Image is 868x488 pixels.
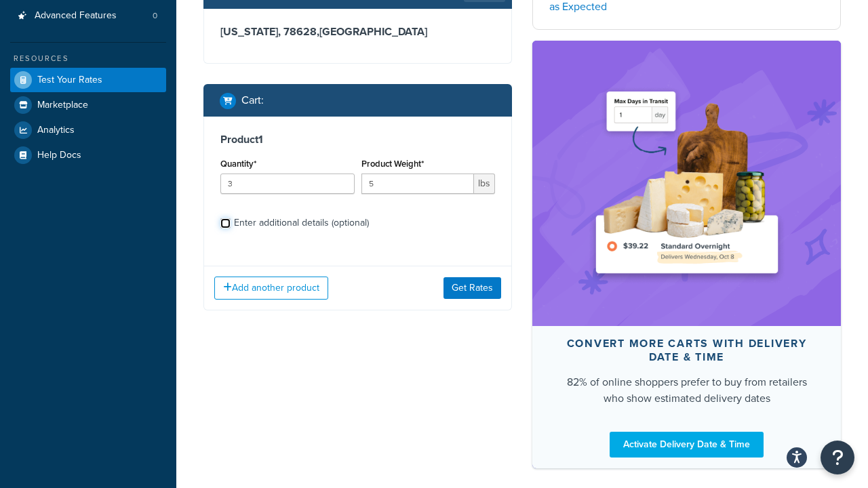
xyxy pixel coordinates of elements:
[10,53,166,64] div: Resources
[220,159,256,169] label: Quantity*
[37,125,75,136] span: Analytics
[214,277,328,300] button: Add another product
[37,75,102,86] span: Test Your Rates
[153,10,157,22] span: 0
[10,3,166,28] li: Advanced Features
[10,143,166,167] a: Help Docs
[10,118,166,142] a: Analytics
[10,93,166,117] a: Marketplace
[37,150,81,161] span: Help Docs
[37,100,88,111] span: Marketplace
[565,374,808,407] div: 82% of online shoppers prefer to buy from retailers who show estimated delivery dates
[565,337,808,364] div: Convert more carts with delivery date & time
[10,3,166,28] a: Advanced Features0
[220,174,355,194] input: 0.0
[220,133,495,146] h3: Product 1
[220,25,495,39] h3: [US_STATE], 78628 , [GEOGRAPHIC_DATA]
[474,174,495,194] span: lbs
[610,432,764,457] a: Activate Delivery Date & Time
[220,218,231,228] input: Enter additional details (optional)
[10,68,166,92] a: Test Your Rates
[585,61,789,306] img: feature-image-ddt-36eae7f7280da8017bfb280eaccd9c446f90b1fe08728e4019434db127062ab4.png
[821,441,854,474] button: Open Resource Center
[234,213,369,232] div: Enter additional details (optional)
[241,94,264,106] h2: Cart :
[361,174,475,194] input: 0.00
[443,277,501,299] button: Get Rates
[361,159,424,169] label: Product Weight*
[35,10,117,22] span: Advanced Features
